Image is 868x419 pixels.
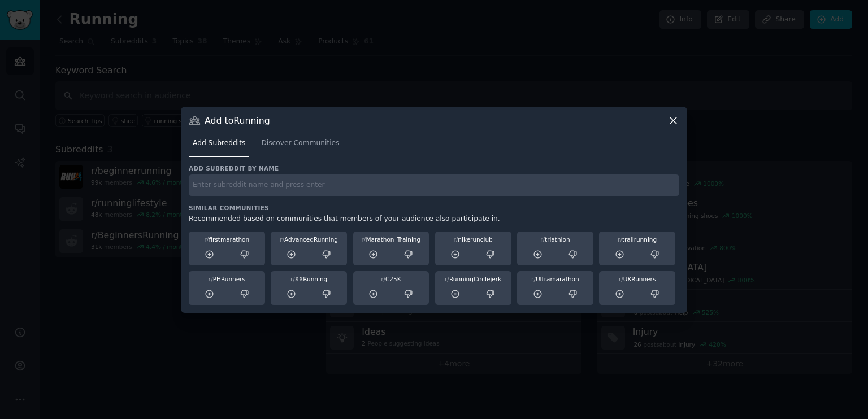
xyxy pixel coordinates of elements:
[619,276,623,282] span: r/
[205,115,270,126] h3: Add to Running
[189,214,679,224] div: Recommended based on communities that members of your audience also participate in.
[521,235,589,243] div: triathlon
[290,276,295,282] span: r/
[357,235,426,243] div: Marathon_Training
[275,275,343,283] div: XXRunning
[540,236,545,243] span: r/
[362,236,366,243] span: r/
[189,174,679,197] input: Enter subreddit name and press enter
[193,275,261,283] div: PHRunners
[618,236,622,243] span: r/
[439,275,507,283] div: RunningCirclejerk
[445,276,449,282] span: r/
[521,275,589,283] div: Ultramarathon
[261,138,339,149] span: Discover Communities
[193,235,261,243] div: firstmarathon
[257,134,343,158] a: Discover Communities
[193,138,245,149] span: Add Subreddits
[189,134,249,158] a: Add Subreddits
[189,164,679,172] h3: Add subreddit by name
[205,236,209,243] span: r/
[280,236,284,243] span: r/
[531,276,536,282] span: r/
[381,276,385,282] span: r/
[275,235,343,243] div: AdvancedRunning
[603,235,671,243] div: trailrunning
[603,275,671,283] div: UKRunners
[454,236,458,243] span: r/
[209,276,213,282] span: r/
[189,204,679,212] h3: Similar Communities
[439,235,507,243] div: nikerunclub
[357,275,426,283] div: C25K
